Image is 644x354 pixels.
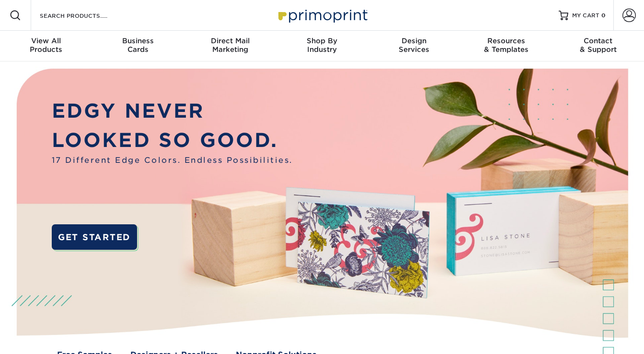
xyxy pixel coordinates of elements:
div: Services [368,37,460,54]
span: Business [92,37,184,45]
a: BusinessCards [92,31,184,61]
a: Direct MailMarketing [184,31,276,61]
div: Cards [92,37,184,54]
div: Marketing [184,37,276,54]
span: 0 [601,12,606,19]
span: Contact [552,37,644,45]
img: Primoprint [274,5,370,25]
span: Shop By [276,37,368,45]
span: Design [368,37,460,45]
a: GET STARTED [52,224,137,250]
div: Industry [276,37,368,54]
p: LOOKED SO GOOD. [52,126,293,155]
input: SEARCH PRODUCTS..... [39,10,132,21]
span: Direct Mail [184,37,276,45]
div: & Support [552,37,644,54]
a: Shop ByIndustry [276,31,368,61]
a: DesignServices [368,31,460,61]
p: EDGY NEVER [52,97,293,125]
a: Contact& Support [552,31,644,61]
span: MY CART [572,12,599,20]
a: Resources& Templates [460,31,552,61]
span: Resources [460,37,552,45]
div: & Templates [460,37,552,54]
span: 17 Different Edge Colors. Endless Possibilities. [52,155,293,166]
